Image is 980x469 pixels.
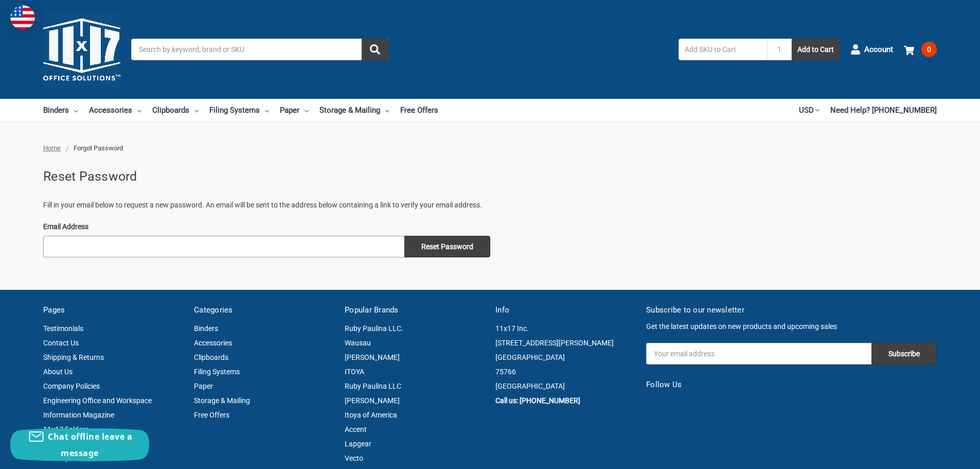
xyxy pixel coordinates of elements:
[43,200,937,211] p: Fill in your email below to request a new password. An email will be sent to the address below co...
[345,411,397,419] a: Itoya of America
[43,425,88,433] a: 11x17 Folders
[921,42,937,57] span: 0
[345,324,403,333] a: Ruby Paulina LLC.
[43,382,100,390] a: Company Policies
[495,304,635,316] h5: Info
[43,167,937,186] h2: Reset Password
[850,36,893,63] a: Account
[43,304,183,316] h5: Pages
[646,321,937,332] p: Get the latest updates on new products and upcoming sales
[864,44,893,56] span: Account
[194,396,250,405] a: Storage & Mailing
[679,39,767,60] input: Add SKU to Cart
[43,99,78,121] a: Binders
[43,368,73,376] a: About Us
[319,99,389,121] a: Storage & Mailing
[345,396,400,405] a: [PERSON_NAME]
[194,304,334,316] h5: Categories
[799,99,819,121] a: USD
[345,353,400,361] a: [PERSON_NAME]
[345,368,364,376] a: ITOYA
[194,411,229,419] a: Free Offers
[89,99,141,121] a: Accessories
[495,396,580,405] a: Call us: [PHONE_NUMBER]
[194,368,240,376] a: Filing Systems
[10,428,149,461] button: Chat offline leave a message
[194,353,228,361] a: Clipboards
[194,382,213,390] a: Paper
[404,236,490,257] input: Reset Password
[194,324,218,333] a: Binders
[495,321,635,393] address: 11x17 Inc. [STREET_ADDRESS][PERSON_NAME] [GEOGRAPHIC_DATA] 75766 [GEOGRAPHIC_DATA]
[904,36,937,63] a: 0
[345,304,485,316] h5: Popular Brands
[43,221,490,232] label: Email Address
[43,11,120,88] img: 11x17.com
[830,99,937,121] a: Need Help? [PHONE_NUMBER]
[792,39,840,60] button: Add to Cart
[646,304,937,316] h5: Subscribe to our newsletter
[43,324,83,333] a: Testimonials
[400,99,438,121] a: Free Offers
[280,99,309,121] a: Paper
[345,454,363,462] a: Vecto
[131,39,388,60] input: Search by keyword, brand or SKU
[646,379,937,391] h5: Follow Us
[194,339,232,347] a: Accessories
[345,425,367,433] a: Accent
[48,431,132,459] span: Chat offline leave a message
[345,339,371,347] a: Wausau
[871,343,937,364] input: Subscribe
[646,343,871,364] input: Your email address
[43,396,152,419] a: Engineering Office and Workspace Information Magazine
[43,339,79,347] a: Contact Us
[43,144,61,152] a: Home
[10,5,35,30] img: duty and tax information for United States
[345,382,401,390] a: Ruby Paulina LLC
[345,440,371,448] a: Lapgear
[209,99,269,121] a: Filing Systems
[43,353,104,361] a: Shipping & Returns
[152,99,199,121] a: Clipboards
[74,144,123,152] span: Forgot Password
